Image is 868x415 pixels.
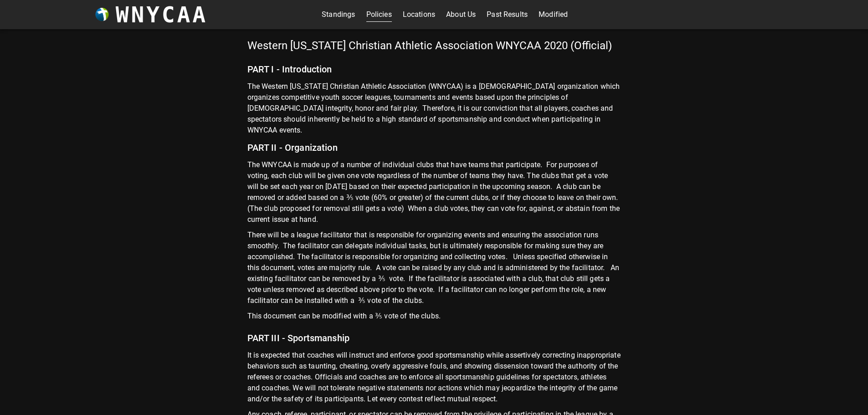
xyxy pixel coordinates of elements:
h3: WNYCAA [116,2,208,27]
p: There will be a league facilitator that is responsible for organizing events and ensuring the ass... [247,230,621,311]
h6: PART III - Sportsmanship [247,326,621,350]
p: This document can be modified with a ⅗ vote of the clubs. [247,311,621,326]
a: Policies [366,7,392,22]
p: The WNYCAA is made up of a number of individual clubs that have teams that participate. For purpo... [247,159,621,230]
p: The Western [US_STATE] Christian Athletic Association (WNYCAA) is a [DEMOGRAPHIC_DATA] organizati... [247,81,621,136]
a: Standings [322,7,355,22]
a: Locations [403,7,435,22]
img: wnycaaBall.png [95,8,109,21]
a: Past Results [487,7,528,22]
p: It is expected that coaches will instruct and enforce good sportsmanship while assertively correc... [247,350,621,409]
h6: PART I - Introduction [247,57,621,81]
a: About Us [446,7,476,22]
a: Modified [539,7,568,22]
h5: Western [US_STATE] Christian Athletic Association WNYCAA 2020 (Official) [247,38,621,57]
h6: PART II - Organization [247,136,621,159]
